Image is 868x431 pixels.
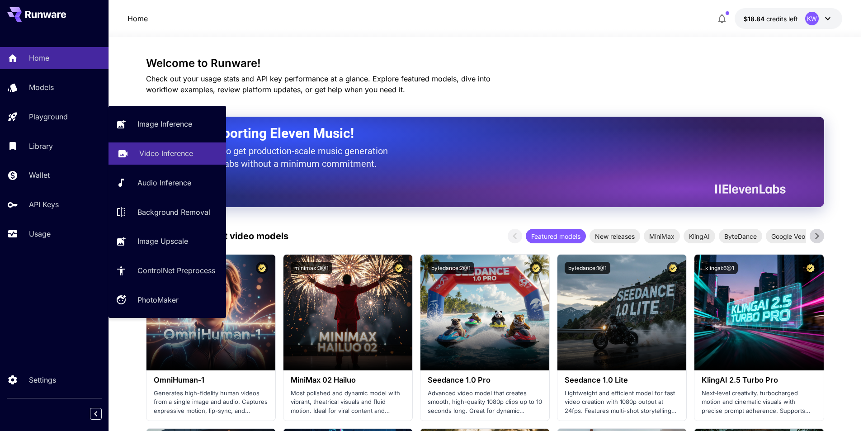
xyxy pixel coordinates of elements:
[108,113,226,135] a: Image Inference
[127,13,148,24] nav: breadcrumb
[530,262,542,274] button: Certified Model – Vetted for best performance and includes a commercial license.
[146,74,491,94] span: Check out your usage stats and API key performance at a glance. Explore featured models, dive int...
[744,15,766,23] span: $18.84
[108,260,226,282] a: ControlNet Preprocess
[565,262,610,274] button: bytedance:1@1
[393,262,405,274] button: Certified Model – Vetted for best performance and includes a commercial license.
[565,389,679,416] p: Lightweight and efficient model for fast video creation with 1080p output at 24fps. Features mult...
[108,172,226,194] a: Audio Inference
[805,12,819,25] div: KW
[766,232,811,241] span: Google Veo
[428,376,542,384] h3: Seedance 1.0 Pro
[29,82,54,93] p: Models
[127,13,148,24] p: Home
[29,170,50,180] p: Wallet
[137,118,192,129] p: Image Inference
[684,232,715,241] span: KlingAI
[29,228,51,239] p: Usage
[291,389,405,416] p: Most polished and dynamic model with vibrant, theatrical visuals and fluid motion. Ideal for vira...
[29,199,59,210] p: API Keys
[97,406,108,422] div: Collapse sidebar
[137,177,191,188] p: Audio Inference
[744,14,798,24] div: $18.84449
[428,389,542,416] p: Advanced video model that creates smooth, high-quality 1080p clips up to 10 seconds long. Great f...
[137,265,215,276] p: ControlNet Preprocess
[29,141,53,152] p: Library
[702,389,816,416] p: Next‑level creativity, turbocharged motion and cinematic visuals with precise prompt adherence. S...
[291,376,405,384] h3: MiniMax 02 Hailuo
[137,207,210,218] p: Background Removal
[108,289,226,311] a: PhotoMaker
[169,145,395,170] p: The only way to get production-scale music generation from Eleven Labs without a minimum commitment.
[804,262,816,274] button: Certified Model – Vetted for best performance and includes a commercial license.
[428,262,474,274] button: bytedance:2@1
[557,255,686,370] img: alt
[154,389,268,416] p: Generates high-fidelity human videos from a single image and audio. Captures expressive motion, l...
[590,232,640,241] span: New releases
[702,262,738,274] button: klingai:6@1
[291,262,332,274] button: minimax:3@1
[565,376,679,384] h3: Seedance 1.0 Lite
[29,52,49,63] p: Home
[139,148,193,159] p: Video Inference
[256,262,268,274] button: Certified Model – Vetted for best performance and includes a commercial license.
[644,232,680,241] span: MiniMax
[108,142,226,165] a: Video Inference
[766,15,798,23] span: credits left
[108,201,226,223] a: Background Removal
[154,376,268,384] h3: OmniHuman‑1
[420,255,549,370] img: alt
[169,125,779,142] h2: Now Supporting Eleven Music!
[702,376,816,384] h3: KlingAI 2.5 Turbo Pro
[90,408,102,420] button: Collapse sidebar
[108,230,226,252] a: Image Upscale
[667,262,679,274] button: Certified Model – Vetted for best performance and includes a commercial license.
[137,236,188,246] p: Image Upscale
[29,111,68,122] p: Playground
[719,232,762,241] span: ByteDance
[29,374,56,385] p: Settings
[283,255,412,370] img: alt
[137,294,179,305] p: PhotoMaker
[526,232,586,241] span: Featured models
[735,8,842,29] button: $18.84449
[146,57,824,70] h3: Welcome to Runware!
[694,255,823,370] img: alt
